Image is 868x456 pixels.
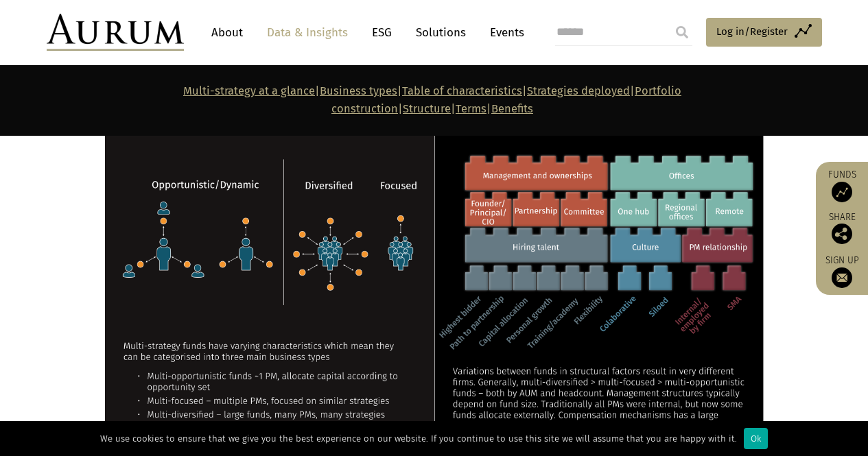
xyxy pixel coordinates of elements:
[706,18,822,47] a: Log in/Register
[365,20,399,45] a: ESG
[183,84,315,97] a: Multi-strategy at a glance
[260,20,355,45] a: Data & Insights
[491,102,533,115] a: Benefits
[823,254,861,288] a: Sign up
[716,23,788,40] span: Log in/Register
[409,20,473,45] a: Solutions
[832,182,852,202] img: Access Funds
[183,84,681,115] strong: | | | | | |
[402,84,522,97] a: Table of characteristics
[527,84,630,97] a: Strategies deployed
[456,102,486,115] a: Terms
[105,108,434,440] img: multi-strat-business-types
[832,224,852,244] img: Share this post
[832,267,852,288] img: Sign up to our newsletter
[483,20,524,45] a: Events
[668,19,696,46] input: Submit
[204,20,250,45] a: About
[403,102,451,115] a: Structure
[823,169,861,202] a: Funds
[47,14,184,51] img: Aurum
[823,213,861,244] div: Share
[744,428,768,449] div: Ok
[486,102,491,115] strong: |
[320,84,397,97] a: Business types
